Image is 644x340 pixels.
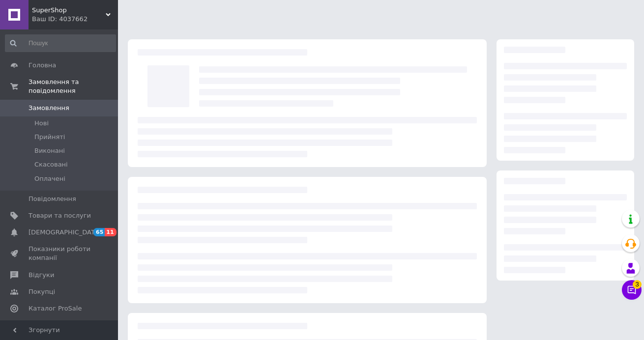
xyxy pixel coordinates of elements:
span: [DEMOGRAPHIC_DATA] [29,228,101,237]
span: Покупці [29,287,55,296]
span: Скасовані [34,160,68,169]
span: Головна [29,61,56,70]
div: Ваш ID: 4037662 [32,15,118,24]
span: 11 [105,228,116,236]
span: Повідомлення [29,195,76,203]
span: Замовлення та повідомлення [29,78,118,95]
input: Пошук [5,34,116,52]
span: 65 [93,228,105,236]
span: Замовлення [29,104,69,113]
button: Чат з покупцем3 [622,280,642,300]
span: Товари та послуги [29,211,91,220]
span: Каталог ProSale [29,304,82,313]
span: Виконані [34,146,65,155]
span: 3 [633,280,642,289]
span: Відгуки [29,271,54,280]
span: Прийняті [34,133,65,142]
span: Оплачені [34,174,65,183]
span: Нові [34,119,49,128]
span: SuperShop [32,6,106,15]
span: Показники роботи компанії [29,245,91,262]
